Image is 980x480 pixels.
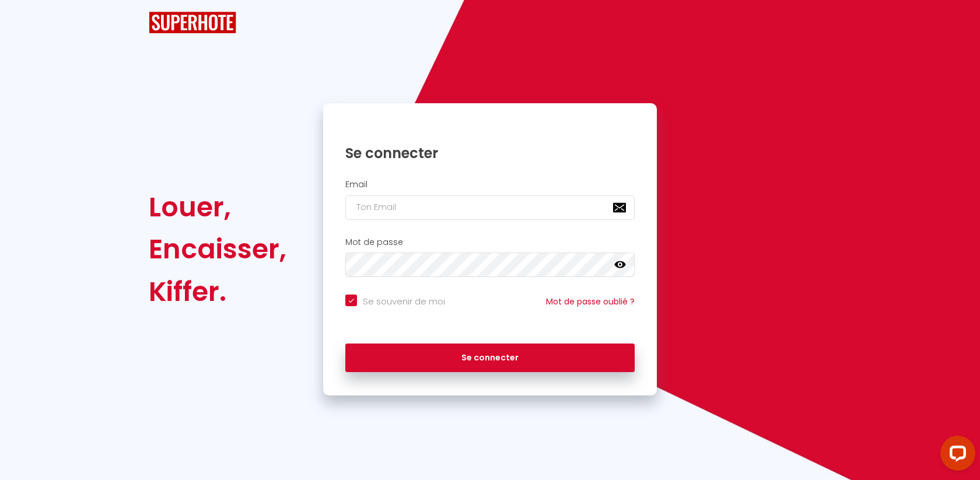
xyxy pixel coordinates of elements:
input: Ton Email [345,195,635,220]
div: Kiffer. [149,271,286,313]
a: Mot de passe oublié ? [546,296,635,307]
img: SuperHote logo [149,12,236,33]
h1: Se connecter [345,144,635,162]
button: Se connecter [345,344,635,373]
div: Encaisser, [149,228,286,270]
h2: Email [345,180,635,190]
h2: Mot de passe [345,237,635,247]
div: Louer, [149,186,286,228]
iframe: LiveChat chat widget [931,431,980,480]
